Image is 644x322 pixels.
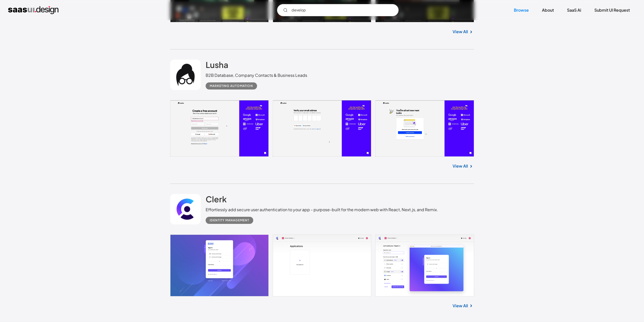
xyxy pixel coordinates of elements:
div: Marketing Automation [210,83,253,89]
a: About [536,5,560,16]
h2: Lusha [206,60,228,70]
input: Search UI designs you're looking for... [277,4,399,16]
a: View All [453,29,468,35]
div: Effortlessly add secure user authentication to your app - purpose-built for the modern web with R... [206,207,438,213]
a: Submit UI Request [588,5,636,16]
div: B2B Database, Company Contacts & Business Leads [206,72,307,78]
a: Clerk [206,194,227,207]
div: Identity Management [210,217,249,223]
a: View All [453,303,468,309]
h2: Clerk [206,194,227,204]
a: Browse [508,5,535,16]
a: SaaS Ai [561,5,587,16]
a: home [8,6,58,14]
form: Email Form [277,4,399,16]
a: View All [453,163,468,169]
a: Lusha [206,60,228,72]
